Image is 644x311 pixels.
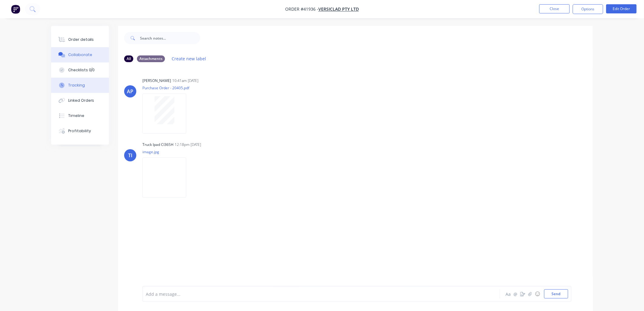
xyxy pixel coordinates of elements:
[512,290,519,298] button: @
[285,6,318,12] span: Order #41936 -
[606,4,637,13] button: Edit Order
[51,62,109,78] button: Checklists 0/0
[505,290,512,298] button: Aa
[68,67,95,73] div: Checklists 0/0
[172,78,198,83] div: 10:41am [DATE]
[137,55,165,62] div: Attachments
[68,128,91,134] div: Profitability
[128,152,132,159] div: TI
[142,78,171,83] div: [PERSON_NAME]
[573,4,603,14] button: Options
[68,98,94,103] div: Linked Orders
[534,290,541,298] button: ☺
[142,142,173,147] div: Truck Ipad CI36SH
[539,4,570,13] button: Close
[124,55,133,62] div: All
[140,32,200,44] input: Search notes...
[51,47,109,62] button: Collaborate
[127,88,134,95] div: AP
[51,32,109,47] button: Order details
[142,85,192,90] p: Purchase Order - 20405.pdf
[51,108,109,123] button: Timeline
[142,149,192,154] p: image.jpg
[169,55,209,63] button: Create new label
[175,142,201,147] div: 12:18pm [DATE]
[68,83,85,88] div: Tracking
[11,5,20,14] img: Factory
[318,6,359,12] a: VERSICLAD PTY LTD
[51,93,109,108] button: Linked Orders
[51,123,109,139] button: Profitability
[68,52,92,58] div: Collaborate
[68,37,94,42] div: Order details
[68,113,84,118] div: Timeline
[544,289,568,299] button: Send
[51,78,109,93] button: Tracking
